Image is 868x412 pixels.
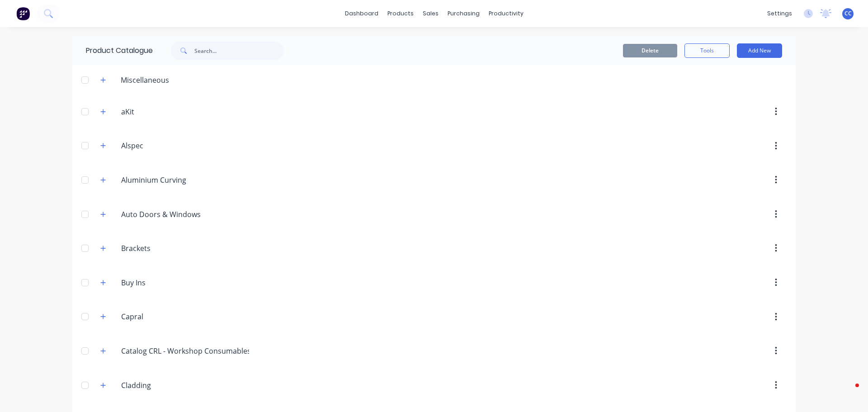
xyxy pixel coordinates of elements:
[121,106,228,117] input: Enter category name
[121,140,228,151] input: Enter category name
[763,7,797,20] div: settings
[484,7,528,20] div: productivity
[121,209,228,220] input: Enter category name
[113,75,176,85] div: Miscellaneous
[418,7,443,20] div: sales
[623,44,677,57] button: Delete
[844,9,852,18] span: CC
[383,7,418,20] div: products
[737,43,782,58] button: Add New
[121,175,228,185] input: Enter category name
[837,381,859,403] iframe: Intercom live chat
[121,277,228,288] input: Enter category name
[121,243,228,254] input: Enter category name
[72,36,153,65] div: Product Catalogue
[16,7,30,20] img: Factory
[194,42,284,60] input: Search...
[121,380,228,391] input: Enter category name
[443,7,484,20] div: purchasing
[684,43,730,58] button: Tools
[121,311,228,322] input: Enter category name
[121,346,249,356] input: Enter category name
[340,7,383,20] a: dashboard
